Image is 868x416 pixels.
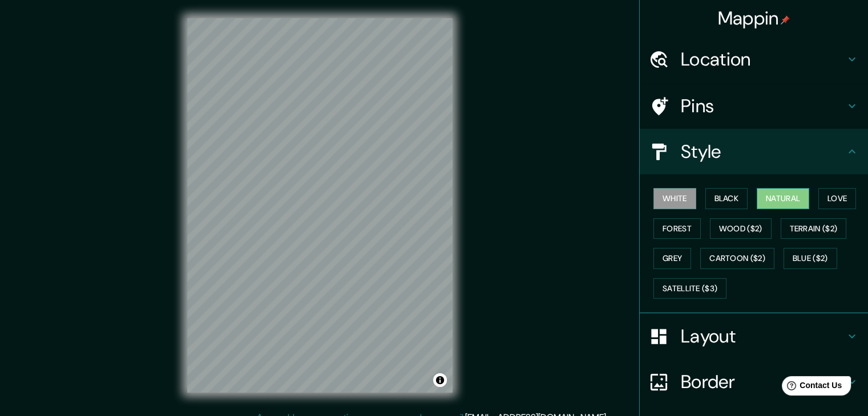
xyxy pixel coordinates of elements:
img: pin-icon.png [781,15,790,25]
button: Satellite ($3) [653,278,726,299]
h4: Pins [681,95,845,117]
div: Style [640,129,868,174]
h4: Mappin [718,7,790,30]
button: White [653,188,696,209]
button: Forest [653,218,701,239]
div: Location [640,36,868,82]
button: Grey [653,248,691,269]
h4: Border [681,370,845,393]
div: Border [640,359,868,405]
button: Natural [757,188,809,209]
button: Terrain ($2) [781,218,847,239]
h4: Style [681,140,845,163]
button: Love [818,188,856,209]
button: Wood ($2) [710,218,772,239]
h4: Location [681,48,845,71]
h4: Layout [681,325,845,348]
iframe: Help widget launcher [766,372,855,403]
button: Blue ($2) [784,248,837,269]
button: Cartoon ($2) [700,248,774,269]
div: Pins [640,83,868,129]
div: Layout [640,313,868,359]
button: Toggle attribution [433,373,447,387]
canvas: Map [187,18,453,393]
button: Black [705,188,748,209]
